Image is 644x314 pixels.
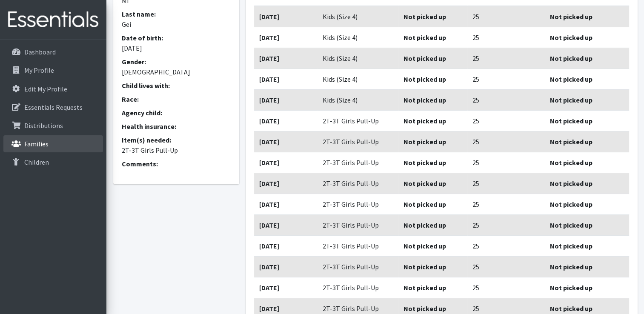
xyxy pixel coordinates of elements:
b: Not picked up [404,117,446,125]
dd: [DATE] [122,43,231,53]
td: 25 [467,48,545,69]
td: 25 [467,194,545,214]
td: Kids (Size 4) [318,27,398,48]
b: Not picked up [550,33,592,42]
dd: [DEMOGRAPHIC_DATA] [122,67,231,77]
b: Not picked up [404,283,446,292]
p: Distributions [24,121,63,130]
b: Not picked up [404,75,446,83]
b: [DATE] [259,75,279,83]
b: Not picked up [404,263,446,271]
b: [DATE] [259,54,279,63]
p: Edit My Profile [24,85,67,93]
td: 2T-3T Girls Pull-Up [318,194,398,214]
td: 25 [467,110,545,131]
b: Not picked up [404,96,446,104]
p: Dashboard [24,48,56,56]
dd: Gei [122,19,231,29]
b: Not picked up [404,54,446,63]
td: 2T-3T Girls Pull-Up [318,173,398,194]
b: Not picked up [550,283,592,292]
p: Children [24,158,49,166]
b: [DATE] [259,221,279,229]
b: [DATE] [259,33,279,42]
b: [DATE] [259,283,279,292]
p: Essentials Requests [24,103,83,111]
b: Not picked up [404,304,446,313]
b: [DATE] [259,96,279,104]
dt: Child lives with: [122,80,231,91]
p: My Profile [24,66,54,74]
dt: Health insurance: [122,121,231,131]
b: [DATE] [259,12,279,21]
td: 25 [467,256,545,277]
b: Not picked up [550,263,592,271]
b: [DATE] [259,263,279,271]
td: Kids (Size 4) [318,6,398,27]
td: 2T-3T Girls Pull-Up [318,235,398,256]
td: Kids (Size 4) [318,48,398,69]
dt: Comments: [122,159,231,169]
td: 25 [467,173,545,194]
b: Not picked up [550,158,592,167]
td: 2T-3T Girls Pull-Up [318,152,398,173]
td: 2T-3T Girls Pull-Up [318,277,398,298]
td: Kids (Size 4) [318,89,398,110]
dt: Agency child: [122,108,231,118]
a: Distributions [3,117,103,134]
b: Not picked up [550,75,592,83]
td: 25 [467,69,545,89]
dt: Last name: [122,9,231,19]
b: [DATE] [259,117,279,125]
b: Not picked up [550,96,592,104]
td: 2T-3T Girls Pull-Up [318,131,398,152]
td: 25 [467,152,545,173]
dt: Race: [122,94,231,104]
b: Not picked up [404,200,446,208]
b: [DATE] [259,137,279,146]
a: Families [3,135,103,152]
td: 2T-3T Girls Pull-Up [318,214,398,235]
b: Not picked up [550,304,592,313]
b: Not picked up [550,200,592,208]
a: Dashboard [3,43,103,60]
b: Not picked up [404,137,446,146]
td: Kids (Size 4) [318,69,398,89]
p: Families [24,140,49,148]
b: Not picked up [550,54,592,63]
a: Edit My Profile [3,80,103,97]
b: Not picked up [550,137,592,146]
b: [DATE] [259,158,279,167]
a: Children [3,154,103,171]
b: Not picked up [404,242,446,250]
b: Not picked up [404,33,446,42]
td: 25 [467,277,545,298]
b: Not picked up [550,221,592,229]
b: [DATE] [259,179,279,188]
b: Not picked up [550,242,592,250]
b: Not picked up [550,117,592,125]
td: 25 [467,27,545,48]
td: 2T-3T Girls Pull-Up [318,256,398,277]
b: Not picked up [404,158,446,167]
img: HumanEssentials [3,6,103,34]
b: [DATE] [259,242,279,250]
td: 25 [467,131,545,152]
td: 25 [467,6,545,27]
dt: Item(s) needed: [122,135,231,145]
b: Not picked up [550,12,592,21]
b: [DATE] [259,304,279,313]
a: Essentials Requests [3,99,103,116]
b: Not picked up [404,12,446,21]
b: [DATE] [259,200,279,208]
dt: Date of birth: [122,33,231,43]
b: Not picked up [404,221,446,229]
dd: 2T-3T Girls Pull-Up [122,145,231,155]
a: My Profile [3,62,103,79]
td: 25 [467,89,545,110]
td: 2T-3T Girls Pull-Up [318,110,398,131]
b: Not picked up [404,179,446,188]
td: 25 [467,214,545,235]
td: 25 [467,235,545,256]
b: Not picked up [550,179,592,188]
